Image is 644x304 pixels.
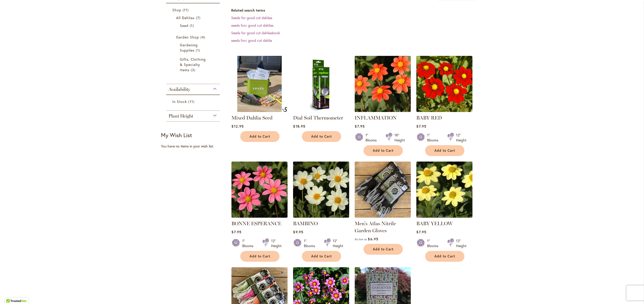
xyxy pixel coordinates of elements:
div: 1" Blooms [242,238,256,248]
span: $6.95 [368,237,378,241]
a: BONNE ESPERANCE [231,220,281,226]
span: As low as [355,237,367,241]
strong: My Wish List [161,131,192,139]
div: 1" Blooms [304,238,318,248]
span: Plant Height [169,113,193,119]
button: Add to Cart [425,145,464,156]
div: 12" Height [271,238,281,248]
img: BABY RED [416,56,472,112]
span: $7.95 [231,230,241,234]
div: 18" Height [394,133,405,143]
span: 7 [196,15,202,20]
a: Gardening Supplies [180,42,207,53]
a: BAMBINO [293,220,318,226]
a: Men's Atlas Nitrile Garden Gloves [355,220,396,234]
img: INFLAMMATION [355,56,411,112]
button: Add to Cart [364,145,403,156]
a: Shop [172,7,215,13]
span: 11 [183,7,190,13]
button: Add to Cart [302,131,341,142]
a: BABY RED [416,115,442,121]
img: BAMBINO [293,162,349,218]
span: Add to Cart [373,247,393,251]
a: Seeds for good cut dahliasbook [231,30,280,35]
img: Men's Atlas Nitrile Gloves in 3 sizes [355,162,411,218]
div: 12" Height [456,238,466,248]
span: Add to Cart [311,254,332,258]
img: Dial Soil Thermometer [293,56,349,112]
span: Seed [180,23,188,28]
span: Gifts, Clothing & Specialty Items [180,57,206,72]
a: All Dahlias [176,15,211,20]
a: BABY YELLOW [416,214,472,219]
span: $9.95 [293,230,303,234]
span: Add to Cart [434,148,455,153]
span: In Stock [172,99,187,104]
a: In Stock 11 [172,99,215,104]
span: 3 [191,67,197,72]
button: Add to Cart [302,251,341,262]
img: Mixed Dahlia Seed [282,107,288,112]
div: 1" Blooms [427,133,441,143]
a: BONNE ESPERANCE [231,214,288,219]
span: $7.95 [355,124,365,129]
span: 4 [200,34,207,40]
a: INFLAMMATION [355,115,397,121]
span: $7.95 [416,230,426,234]
a: Seed [180,23,207,28]
span: 1 [190,23,195,28]
iframe: Launch Accessibility Center [4,286,18,300]
span: All Dahlias [176,15,195,20]
a: seeds forc good cut dahlia [231,38,272,43]
a: INFLAMMATION [355,108,411,113]
a: Gifts, Clothing &amp; Specialty Items [180,57,207,72]
span: Garden Shop [176,35,199,40]
a: Men's Atlas Nitrile Gloves in 3 sizes [355,214,411,219]
a: Dial Soil Thermometer [293,108,349,113]
button: Add to Cart [240,131,279,142]
span: $12.95 [231,124,244,129]
span: 1 [196,48,201,53]
span: 11 [188,99,195,104]
a: Mixed Dahlia Seed Mixed Dahlia Seed [231,108,288,113]
span: Add to Cart [311,134,332,139]
span: Shop [172,8,181,12]
span: Add to Cart [434,254,455,258]
img: BABY YELLOW [416,162,472,218]
a: seeds forc good cut dahlias [231,23,273,28]
a: Dial Soil Thermometer [293,115,343,121]
a: Garden Shop [176,34,211,40]
a: BABY YELLOW [416,220,453,226]
dt: Related search terms [231,8,483,13]
img: Mixed Dahlia Seed [230,54,289,113]
img: BONNE ESPERANCE [231,162,288,218]
span: Add to Cart [250,254,270,258]
span: Gardening Supplies [180,43,198,53]
div: 12" Height [456,133,466,143]
span: $7.95 [416,124,426,129]
div: You have no items in your wish list. [161,144,228,149]
button: Add to Cart [240,251,279,262]
span: Add to Cart [373,148,393,153]
button: Add to Cart [364,244,403,255]
a: BAMBINO [293,214,349,219]
span: $18.95 [293,124,305,129]
span: Availability [169,87,190,92]
div: 1" Blooms [427,238,441,248]
button: Add to Cart [425,251,464,262]
a: Seeds for good cut dahlias [231,15,272,20]
div: 12" Height [333,238,343,248]
a: BABY RED [416,108,472,113]
a: Mixed Dahlia Seed [231,115,272,121]
div: 1" Blooms [366,133,380,143]
span: Add to Cart [250,134,270,139]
